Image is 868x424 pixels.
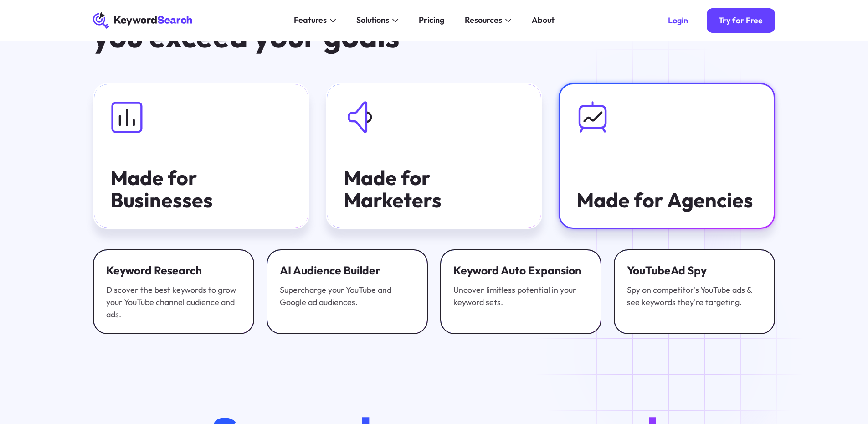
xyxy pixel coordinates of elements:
div: Solutions [356,14,389,26]
a: YouTubeAd SpySpy on competitor's YouTube ads & see keywords they're targeting. [614,249,775,334]
a: Keyword ResearchDiscover the best keywords to grow your YouTube channel audience and ads. [93,249,254,334]
div: Login [668,16,688,26]
a: Made for Agencies [559,83,775,229]
div: Pricing [419,14,444,26]
a: Try for Free [707,8,776,33]
a: Pricing [413,12,451,29]
div: Features [294,14,327,26]
a: Keyword Auto ExpansionUncover limitless potential in your keyword sets. [440,249,601,334]
div: About [532,14,555,26]
div: Uncover limitless potential in your keyword sets. [453,284,588,309]
a: Made for Marketers [326,83,542,229]
div: Try for Free [719,16,763,26]
div: Discover the best keywords to grow your YouTube channel audience and ads. [106,284,241,321]
a: Login [656,8,700,33]
span: Ad Spy [671,263,707,277]
div: Spy on competitor's YouTube ads & see keywords they're targeting. [627,284,762,309]
div: Keyword Auto Expansion [453,263,588,278]
div: Keyword Research [106,263,241,278]
div: Made for Agencies [576,189,758,211]
div: AI Audience Builder [280,263,415,278]
div: YouTube [627,263,762,278]
div: Supercharge your YouTube and Google ad audiences. [280,284,415,309]
div: Made for Businesses [110,166,292,212]
div: Resources [465,14,502,26]
a: About [526,12,561,29]
div: Made for Marketers [344,166,525,212]
a: AI Audience BuilderSupercharge your YouTube and Google ad audiences. [267,249,428,334]
a: Made for Businesses [93,83,309,229]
